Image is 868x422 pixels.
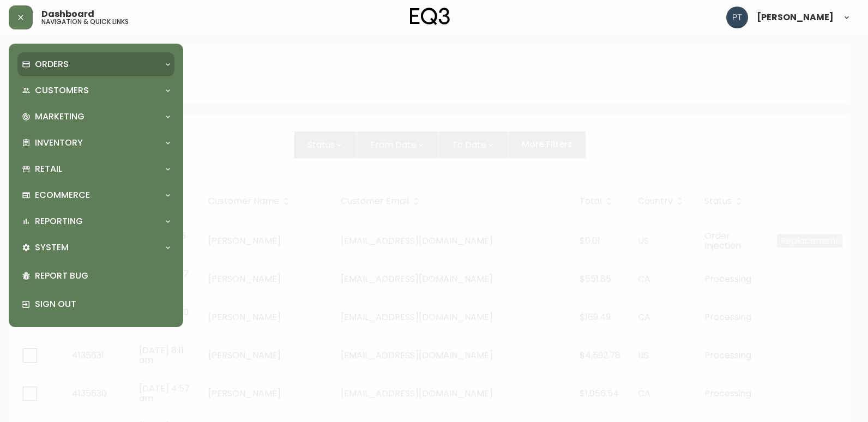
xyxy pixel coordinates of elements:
span: Dashboard [41,10,94,19]
h5: navigation & quick links [41,19,129,25]
div: Ecommerce [17,183,174,207]
div: Inventory [17,131,174,155]
p: Retail [35,163,62,175]
div: Report Bug [17,262,174,290]
p: Ecommerce [35,189,90,201]
div: Customers [17,79,174,103]
span: [PERSON_NAME] [757,13,834,22]
img: 986dcd8e1aab7847125929f325458823 [726,7,748,28]
div: System [17,236,174,260]
p: Inventory [35,137,83,149]
div: Orders [17,52,174,76]
p: Report Bug [35,270,170,282]
div: Retail [17,157,174,181]
p: System [35,242,69,254]
div: Reporting [17,209,174,233]
p: Sign Out [35,298,170,310]
div: Marketing [17,105,174,129]
p: Reporting [35,215,83,227]
p: Customers [35,85,89,97]
div: Sign Out [17,290,174,318]
p: Orders [35,58,69,70]
img: logo [410,8,450,25]
p: Marketing [35,111,85,123]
